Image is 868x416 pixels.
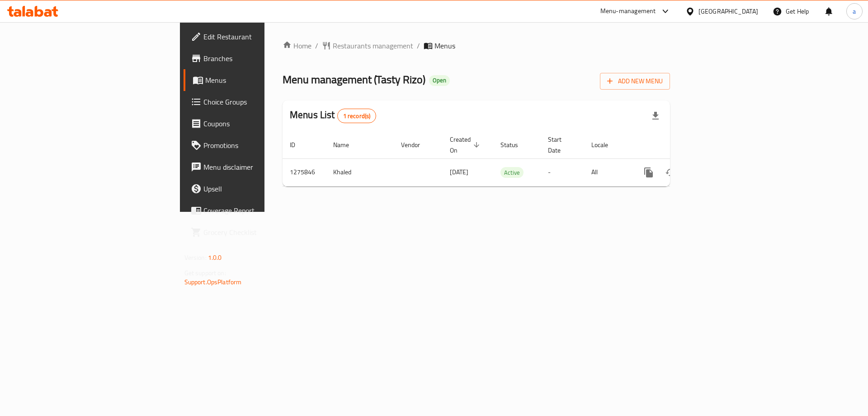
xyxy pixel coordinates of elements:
[203,162,318,172] span: Menu disclaimer
[333,40,413,51] span: Restaurants management
[184,91,325,113] a: Choice Groups
[283,40,670,51] nav: breadcrumb
[184,156,325,178] a: Menu disclaimer
[184,134,325,156] a: Promotions
[203,31,318,42] span: Edit Restaurant
[429,75,450,86] div: Open
[184,69,325,91] a: Menus
[584,158,631,186] td: All
[203,118,318,129] span: Coupons
[631,131,732,159] th: Actions
[203,205,318,216] span: Coverage Report
[184,252,207,263] span: Version:
[500,167,524,178] div: Active
[333,139,361,150] span: Name
[429,77,450,84] span: Open
[290,139,307,150] span: ID
[548,134,573,156] span: Start Date
[203,227,318,238] span: Grocery Checklist
[607,76,663,87] span: Add New Menu
[326,158,394,186] td: Khaled
[450,134,482,156] span: Created On
[184,26,325,48] a: Edit Restaurant
[500,167,524,178] span: Active
[600,73,670,90] button: Add New Menu
[853,6,856,16] span: a
[208,252,222,263] span: 1.0.0
[591,139,620,150] span: Locale
[184,178,325,200] a: Upsell
[205,75,318,86] span: Menus
[541,158,584,186] td: -
[184,48,325,69] a: Branches
[417,40,420,51] li: /
[337,109,377,123] div: Total records count
[184,276,242,288] a: Support.OpsPlatform
[600,6,656,17] div: Menu-management
[698,6,758,16] div: [GEOGRAPHIC_DATA]
[203,53,318,64] span: Branches
[184,200,325,221] a: Coverage Report
[283,69,425,90] span: Menu management ( Tasty Rizo )
[450,166,468,178] span: [DATE]
[203,140,318,151] span: Promotions
[322,40,413,51] a: Restaurants management
[401,139,432,150] span: Vendor
[434,40,455,51] span: Menus
[184,221,325,243] a: Grocery Checklist
[338,112,376,120] span: 1 record(s)
[203,96,318,107] span: Choice Groups
[638,162,660,183] button: more
[203,183,318,194] span: Upsell
[500,139,530,150] span: Status
[290,108,376,123] h2: Menus List
[184,113,325,134] a: Coupons
[184,267,226,279] span: Get support on:
[283,131,732,186] table: enhanced table
[645,105,666,127] div: Export file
